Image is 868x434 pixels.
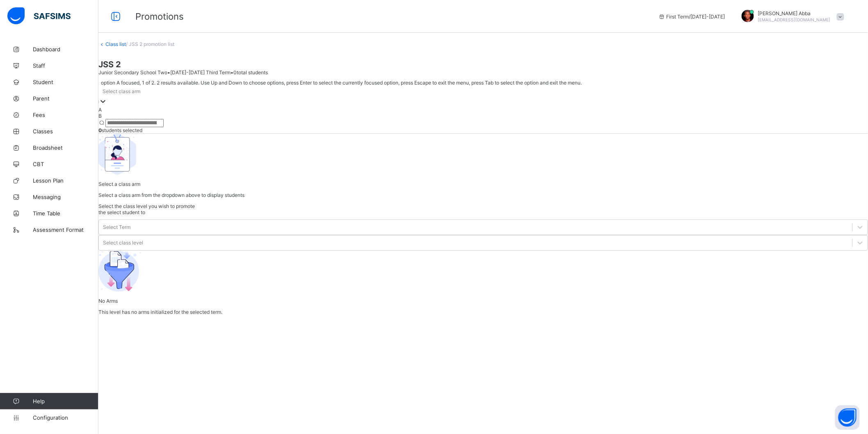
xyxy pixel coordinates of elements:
div: RabeAbba [733,10,848,23]
a: Class list [105,41,126,47]
span: students selected [98,127,142,133]
span: Broadsheet [33,144,98,151]
span: CBT [33,161,98,167]
p: Select a class arm [98,181,868,187]
div: Select class arm [103,89,140,95]
b: 0 [98,127,102,133]
span: Junior Secondary School Two • [DATE]-[DATE] Third Term • 0 total students [98,69,268,75]
span: Time Table [33,210,98,217]
span: session/term information [658,14,725,20]
span: Configuration [33,414,98,421]
span: option A focused, 1 of 2. 2 results available. Use Up and Down to choose options, press Enter to ... [100,80,582,86]
span: Student [33,79,98,85]
span: Dashboard [33,46,98,53]
span: Messaging [33,194,98,200]
span: [PERSON_NAME] Abba [758,10,831,16]
span: Assessment Format [33,226,98,233]
button: Open asap [835,405,860,430]
p: This level has no arms initialized for the selected term. [98,309,868,315]
img: student.207b5acb3037b72b59086e8b1a17b1d0.svg [98,134,136,175]
span: Parent [33,95,98,102]
div: Select a class arm [98,134,868,198]
img: filter.9c15f445b04ce8b7d5281b41737f44c2.svg [98,251,141,292]
span: Promotions [135,11,184,22]
span: Lesson Plan [33,177,98,184]
p: Select a class arm from the dropdown above to display students [98,192,868,198]
div: No Arms [98,251,868,315]
span: [EMAIL_ADDRESS][DOMAIN_NAME] [758,17,831,22]
div: B [98,113,868,119]
div: Select Term [103,224,130,231]
span: Classes [33,128,98,135]
span: JSS 2 [98,59,868,69]
span: Staff [33,62,98,69]
span: Help [33,398,98,404]
p: No Arms [98,298,868,304]
span: / JSS 2 promotion list [126,41,174,47]
span: Fees [33,112,98,118]
div: Select class level [103,240,143,246]
img: safsims [7,7,71,25]
div: A [98,107,868,113]
span: Select the class level you wish to promote the select student to [98,203,868,215]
